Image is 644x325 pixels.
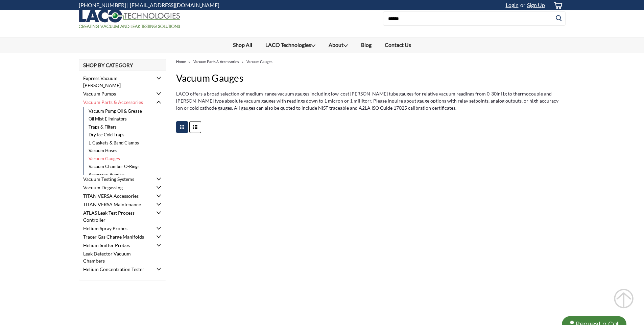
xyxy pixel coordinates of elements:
a: Leak Detector Vacuum Chambers [79,249,153,265]
a: L-Gaskets & Band Clamps [83,139,157,147]
a: LACO Technologies [259,37,322,53]
a: Vacuum Degassing [79,183,153,192]
a: Dry Ice Cold Traps [83,131,157,139]
a: Traps & Filters [83,123,157,131]
a: Helium Sniffer Probes [79,241,153,249]
span: or [519,2,525,8]
svg: submit [614,289,634,309]
a: Vacuum Hoses [83,147,157,155]
a: Tracer Gas Charge Manifolds [79,233,153,241]
a: Vacuum Testing Systems [79,175,153,183]
a: Vacuum Parts & Accessories [79,98,153,106]
a: cart-preview-dropdown [548,0,566,10]
a: Blog [355,37,378,52]
h2: Shop By Category [79,59,166,71]
a: Contact Us [378,37,418,52]
div: Scroll Back to Top [614,289,634,309]
a: Vacuum Pumps [79,89,153,98]
a: Toggle Grid View [176,121,188,133]
a: Vacuum Pump Oil & Grease [83,107,157,115]
a: Toggle List View [189,121,201,133]
a: Accessory Bundles [83,171,157,179]
a: TITAN VERSA Maintenance [79,200,153,209]
a: About [322,37,355,53]
a: Vacuum Gauges [83,155,157,163]
a: Home [176,59,186,64]
a: ATLAS Leak Test Process Controller [79,209,153,224]
a: Express Vacuum [PERSON_NAME] [79,74,153,89]
a: Oil Mist Eliminators [83,115,157,123]
a: Vacuum Chamber O-Rings [83,163,157,171]
a: Vacuum Parts & Accessories [193,59,239,64]
h1: Vacuum Gauges [176,71,566,85]
img: LACO Technologies [79,9,180,28]
a: Helium Concentration Tester [79,265,153,273]
a: TITAN VERSA Accessories [79,192,153,200]
a: Shop All [226,37,259,52]
p: LACO offers a broad selection of medium-range vacuum gauges including low-cost [PERSON_NAME] tube... [176,90,566,111]
a: Helium Spray Probes [79,224,153,233]
a: Vacuum Gauges [246,59,272,64]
